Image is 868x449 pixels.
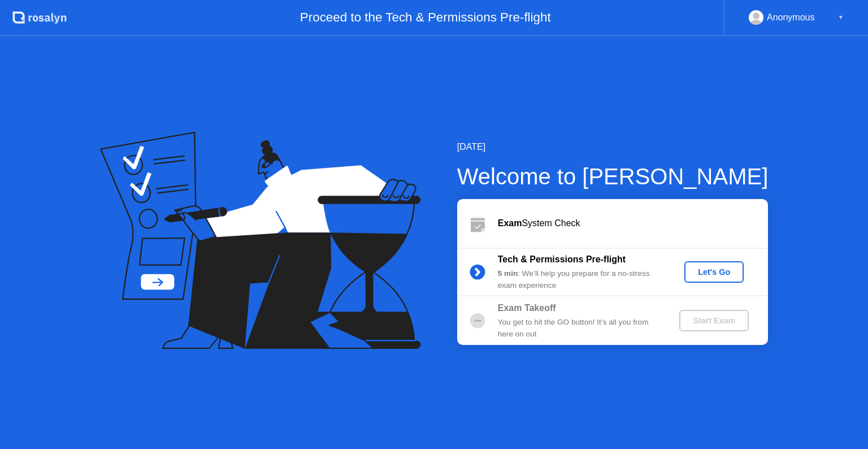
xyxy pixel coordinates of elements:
div: ▼ [838,10,844,25]
div: You get to hit the GO button! It’s all you from here on out [498,317,661,340]
div: Welcome to [PERSON_NAME] [457,159,769,193]
div: System Check [498,217,768,230]
div: Let's Go [689,267,739,277]
div: Anonymous [767,10,815,25]
button: Start Exam [679,310,749,331]
b: Exam Takeoff [498,303,556,313]
b: 5 min [498,269,518,278]
div: Start Exam [684,316,744,325]
button: Let's Go [684,261,744,283]
b: Exam [498,218,522,228]
div: [DATE] [457,140,769,154]
b: Tech & Permissions Pre-flight [498,254,626,264]
div: : We’ll help you prepare for a no-stress exam experience [498,268,661,291]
